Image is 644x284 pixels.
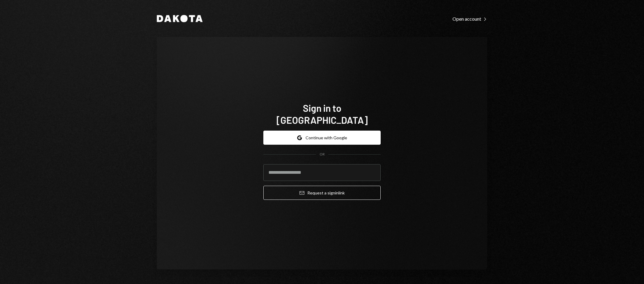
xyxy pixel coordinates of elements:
[263,131,381,145] button: Continue with Google
[452,16,487,22] div: Open account
[263,102,381,126] h1: Sign in to [GEOGRAPHIC_DATA]
[263,186,381,200] button: Request a signinlink
[320,152,325,157] div: OR
[452,15,487,22] a: Open account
